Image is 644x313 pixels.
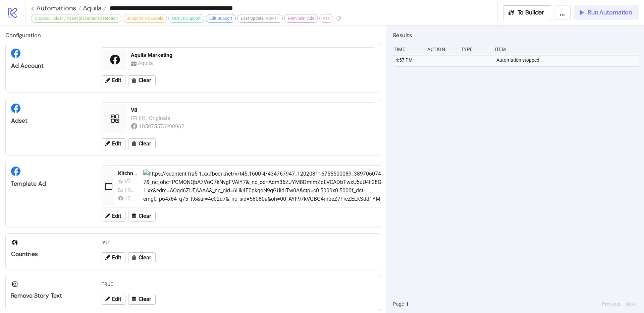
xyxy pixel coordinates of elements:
a: < Automations [31,5,81,11]
div: Aquila Marketing [131,52,371,59]
div: v11 [319,14,333,23]
button: Next [624,300,637,308]
span: Edit [112,255,121,261]
button: Edit [102,138,125,149]
span: Clear [139,141,151,147]
h2: Results [393,31,639,40]
div: Supports Ad Labels [123,14,167,23]
span: Aquila [81,4,102,12]
div: TRUE [99,278,378,291]
div: Edit Support [206,14,236,23]
div: Kitchn Template [118,170,138,177]
button: Clear [128,252,156,263]
div: Item [494,43,639,56]
h2: Configuration [5,31,381,40]
div: ER | Originals [139,114,172,122]
span: Clear [139,77,151,83]
div: Aquila [138,59,155,67]
a: Aquila [81,5,107,11]
button: Edit [102,252,125,263]
span: Run Automation [588,9,632,16]
div: GDrive Support [168,14,204,23]
span: Edit [112,213,121,219]
img: https://scontent-fra5-1.xx.fbcdn.net/v/t45.1600-4/434767947_120208116755500089_389706074808028955... [143,170,593,203]
div: Type [461,43,489,56]
div: Adset [11,117,91,125]
button: To Builder [503,5,551,20]
div: Remove Story Text [11,292,91,300]
button: Edit [102,211,125,222]
button: ... [554,5,571,20]
div: 105075573290962 [124,194,135,203]
div: Reminder Ads [284,14,318,23]
span: Edit [112,77,121,83]
div: Action [427,43,455,56]
div: 105075573290962 [139,122,185,131]
div: Template Ad [11,180,91,188]
div: Time [393,43,422,56]
span: Clear [139,213,151,219]
div: ER | Originals [124,186,135,194]
button: Clear [128,75,156,86]
div: V3 [124,177,134,186]
div: V8 [131,107,371,114]
button: Edit [102,294,125,305]
span: Clear [139,255,151,261]
button: Run Automation [574,5,639,20]
button: Clear [128,294,156,305]
div: Last Update: Nov-11 [237,14,283,23]
button: Edit [102,75,125,86]
button: Clear [128,138,156,149]
button: 1 [404,300,411,308]
div: Ad Account [11,62,91,70]
div: 4:57 PM [395,54,424,66]
span: Edit [112,296,121,302]
span: Page [393,300,404,308]
button: Previous [600,300,622,308]
div: Countries [11,250,91,258]
div: Automation stopped [496,54,640,66]
span: Clear [139,296,151,302]
div: Dropbox Folder / Asset placement detection [31,14,121,23]
div: "AU" [99,236,378,249]
button: Clear [128,211,156,222]
span: Edit [112,141,121,147]
span: To Builder [518,9,544,16]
